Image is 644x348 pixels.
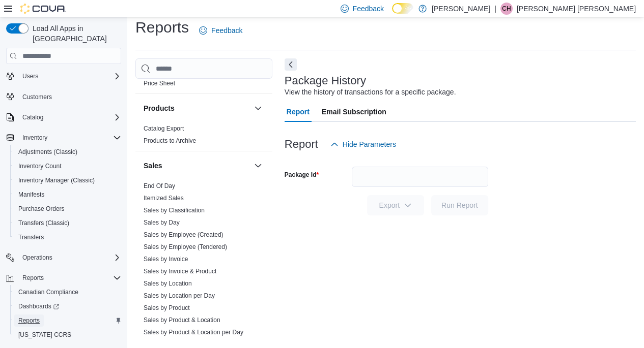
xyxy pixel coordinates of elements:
button: [US_STATE] CCRS [10,328,125,342]
button: Users [2,69,125,83]
button: Reports [18,272,48,284]
a: Price Sheet [144,80,175,87]
span: Itemized Sales [144,194,184,202]
a: Sales by Location [144,280,192,287]
span: Sales by Employee (Tendered) [144,243,227,251]
span: Adjustments (Classic) [14,146,121,158]
span: Manifests [14,188,121,201]
span: Dashboards [18,302,59,310]
span: Feedback [211,25,242,36]
a: Feedback [195,20,246,41]
span: Reports [14,314,121,327]
a: Sales by Product [144,304,190,311]
span: Sales by Product & Location [144,316,220,324]
span: Sales by Invoice & Product [144,267,216,275]
span: Washington CCRS [14,329,121,341]
a: Sales by Classification [144,207,205,214]
span: Sales by Invoice [144,255,188,263]
div: View the history of transactions for a specific package. [285,87,456,98]
button: Customers [2,89,125,104]
button: Operations [18,251,57,264]
span: Sales by Product [144,304,190,312]
span: Price Sheet [144,79,175,87]
span: Hide Parameters [343,139,396,149]
button: Canadian Compliance [10,285,125,299]
span: Customers [22,93,52,101]
h3: Products [144,103,175,113]
input: Dark Mode [392,3,413,14]
span: Transfers [18,233,44,241]
a: Sales by Invoice & Product [144,268,216,275]
button: Sales [252,160,264,172]
a: Transfers (Classic) [14,217,73,229]
p: | [494,3,496,15]
button: Inventory [2,131,125,145]
span: [US_STATE] CCRS [18,331,71,339]
h1: Reports [135,17,189,38]
a: Inventory Count [14,160,66,172]
button: Products [144,103,250,113]
span: Sales by Day [144,218,180,227]
a: Itemized Sales [144,195,184,202]
img: Cova [20,4,66,14]
a: [US_STATE] CCRS [14,329,75,341]
span: Inventory Manager (Classic) [18,176,95,184]
button: Next [285,58,297,71]
span: Canadian Compliance [18,288,78,296]
button: Transfers [10,230,125,244]
span: Reports [18,272,121,284]
span: Sales by Classification [144,206,205,214]
span: Purchase Orders [18,205,65,213]
button: Catalog [2,110,125,124]
a: Sales by Day [144,219,180,226]
a: End Of Day [144,182,175,189]
a: Sales by Employee (Created) [144,231,223,238]
h3: Report [285,138,318,150]
button: Reports [10,313,125,328]
span: Sales by Product & Location per Day [144,328,243,336]
a: Dashboards [14,300,63,312]
span: Inventory Count [18,162,62,170]
p: [PERSON_NAME] [432,3,490,15]
a: Purchase Orders [14,203,69,215]
button: Inventory Manager (Classic) [10,173,125,187]
div: Pricing [135,77,272,93]
span: Feedback [353,4,384,14]
span: Users [22,72,38,80]
span: Reports [18,317,40,325]
a: Sales by Location per Day [144,292,215,299]
button: Inventory Count [10,159,125,173]
span: Inventory Count [14,160,121,172]
span: Adjustments (Classic) [18,148,77,156]
a: Products to Archive [144,137,196,144]
span: Sales by Employee (Created) [144,231,223,239]
span: Sales by Location per Day [144,292,215,300]
a: Transfers [14,231,48,243]
button: Users [18,70,42,82]
button: Products [252,102,264,114]
a: Customers [18,91,56,103]
span: CH [502,3,511,15]
a: Catalog Export [144,125,184,132]
button: Reports [2,271,125,285]
a: Canadian Compliance [14,286,82,298]
span: Users [18,70,121,82]
a: Sales by Invoice [144,256,188,263]
span: Catalog Export [144,124,184,133]
span: Reports [22,274,44,282]
span: Inventory [22,134,47,142]
span: Dashboards [14,300,121,312]
button: Transfers (Classic) [10,216,125,230]
button: Purchase Orders [10,202,125,216]
a: Adjustments (Classic) [14,146,81,158]
button: Hide Parameters [326,134,400,154]
span: Customers [18,90,121,103]
button: Manifests [10,187,125,202]
span: Transfers (Classic) [18,219,69,227]
p: [PERSON_NAME] [PERSON_NAME] [517,3,636,15]
span: Catalog [22,113,43,121]
span: Catalog [18,111,121,123]
button: Inventory [18,132,51,144]
span: Run Report [441,200,478,210]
